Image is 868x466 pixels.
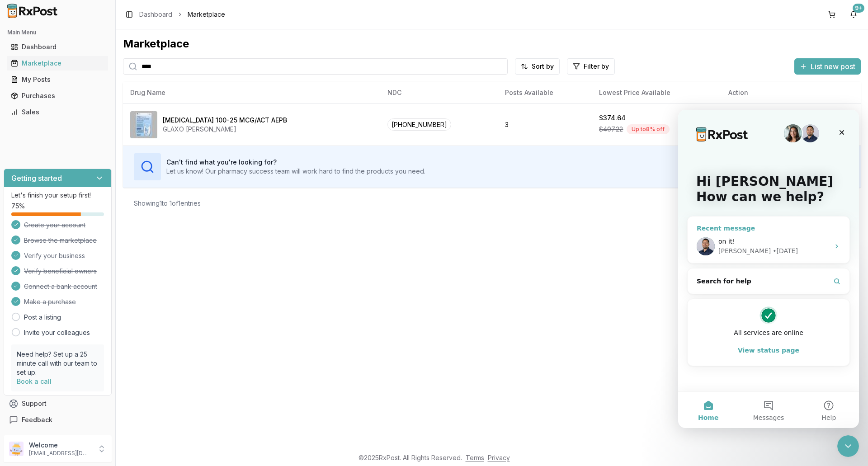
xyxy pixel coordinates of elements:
[794,63,861,72] a: List new post
[678,110,859,428] iframe: Intercom live chat
[532,62,554,71] span: Sort by
[380,82,498,104] th: NDC
[7,71,108,88] a: My Posts
[123,82,380,104] th: Drug Name
[24,236,97,245] span: Browse the marketplace
[627,124,670,134] div: Up to 8 % off
[794,58,861,75] button: List new post
[188,10,225,19] span: Marketplace
[11,59,104,68] div: Marketplace
[853,4,864,13] div: 9+
[488,454,510,461] a: Privacy
[139,10,172,19] a: Dashboard
[123,37,861,51] div: Marketplace
[846,7,861,22] button: 9+
[24,221,85,230] span: Create your account
[4,56,112,71] button: Marketplace
[515,58,560,75] button: Sort by
[24,282,97,291] span: Connect a bank account
[599,125,623,134] span: $407.22
[466,454,484,461] a: Terms
[24,251,85,260] span: Verify your business
[22,415,52,424] span: Feedback
[163,125,287,134] div: GLAXO [PERSON_NAME]
[4,412,112,428] button: Feedback
[498,104,592,146] td: 3
[7,29,108,36] h2: Main Menu
[24,313,61,322] a: Post a listing
[498,82,592,104] th: Posts Available
[7,88,108,104] a: Purchases
[4,105,112,119] button: Sales
[9,442,24,456] img: User avatar
[4,395,112,412] button: Support
[11,108,104,117] div: Sales
[24,267,97,276] span: Verify beneficial owners
[166,167,425,176] p: Let us know! Our pharmacy success team will work hard to find the products you need.
[11,91,104,100] div: Purchases
[4,40,112,54] button: Dashboard
[4,89,112,103] button: Purchases
[592,82,721,104] th: Lowest Price Available
[837,435,859,457] iframe: Intercom live chat
[4,72,112,87] button: My Posts
[7,39,108,55] a: Dashboard
[139,10,225,19] nav: breadcrumb
[163,116,287,125] div: [MEDICAL_DATA] 100-25 MCG/ACT AEPB
[7,55,108,71] a: Marketplace
[11,191,104,200] p: Let's finish your setup first!
[4,4,61,18] img: RxPost Logo
[721,82,861,104] th: Action
[17,350,99,377] p: Need help? Set up a 25 minute call with our team to set up.
[11,75,104,84] div: My Posts
[584,62,609,71] span: Filter by
[11,173,62,184] h3: Getting started
[599,113,626,122] div: $374.64
[29,450,92,457] p: [EMAIL_ADDRESS][DOMAIN_NAME]
[130,111,157,138] img: Breo Ellipta 100-25 MCG/ACT AEPB
[11,42,104,52] div: Dashboard
[24,328,90,337] a: Invite your colleagues
[11,202,25,211] span: 75 %
[811,61,855,72] span: List new post
[17,377,52,385] a: Book a call
[567,58,615,75] button: Filter by
[24,297,76,306] span: Make a purchase
[7,104,108,120] a: Sales
[387,118,451,131] span: [PHONE_NUMBER]
[166,158,425,167] h3: Can't find what you're looking for?
[29,441,92,450] p: Welcome
[134,199,201,208] div: Showing 1 to 1 of 1 entries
